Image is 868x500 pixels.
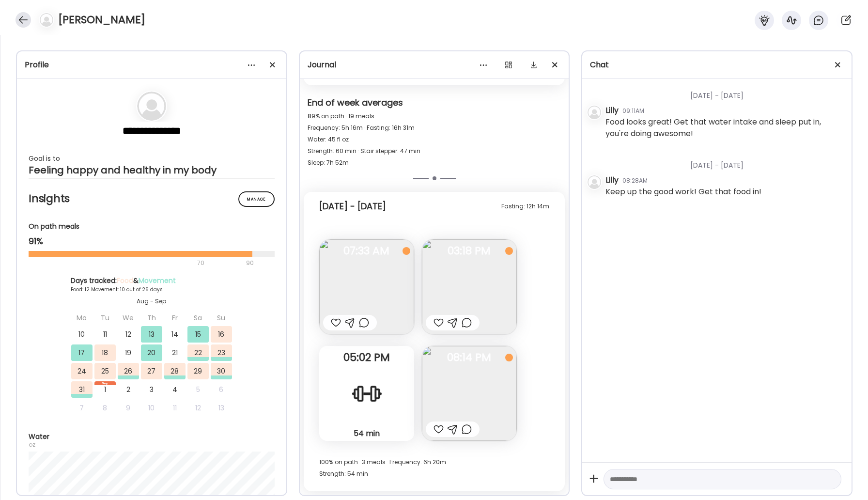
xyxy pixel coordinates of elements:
[29,153,275,164] div: Goal is to
[187,363,209,379] div: 29
[422,239,517,334] img: images%2FTWbYycbN6VXame8qbTiqIxs9Hvy2%2FJArI6pZdumfJb9Kq6022%2F9IPmt7PKmEXCD5SIfSdS_240
[94,381,116,385] div: Sep
[118,326,139,343] div: 12
[118,310,139,326] div: We
[422,247,517,255] span: 03:18 PM
[308,59,561,71] div: Journal
[94,381,116,398] div: 1
[25,59,279,71] div: Profile
[94,363,116,379] div: 25
[117,276,133,285] span: Food
[29,221,275,232] div: On path meals
[245,257,255,269] div: 90
[211,381,232,398] div: 6
[118,381,139,398] div: 2
[622,107,644,115] div: 09:11AM
[164,400,186,416] div: 11
[605,79,844,105] div: [DATE] - [DATE]
[29,235,275,247] div: 91%
[29,191,275,206] h2: Insights
[71,297,232,306] div: Aug - Sep
[94,310,116,326] div: Tu
[211,326,232,343] div: 16
[71,326,93,343] div: 10
[29,164,275,176] div: Feeling happy and healthy in my body
[187,310,209,326] div: Sa
[501,201,549,212] div: Fasting: 12h 14m
[94,400,116,416] div: 8
[319,456,550,480] div: 100% on path · 3 meals · Frequency: 6h 20m Strength: 54 min
[164,310,186,326] div: Fr
[211,400,232,416] div: 13
[71,276,232,286] div: Days tracked: &
[187,400,209,416] div: 12
[605,174,619,186] div: Lilly
[141,363,162,379] div: 27
[71,286,232,293] div: Food: 12 Movement: 10 out of 26 days
[211,363,232,379] div: 30
[164,363,186,379] div: 28
[187,344,209,361] div: 22
[71,363,93,379] div: 24
[319,201,386,212] div: [DATE] - [DATE]
[71,381,93,398] div: 31
[118,344,139,361] div: 19
[308,97,561,110] div: End of week averages
[308,110,561,169] div: 89% on path · 19 meals Frequency: 5h 16m · Fasting: 16h 31m Water: 45 fl oz Strength: 60 min · St...
[141,344,162,361] div: 20
[94,326,116,343] div: 11
[139,276,176,285] span: Movement
[94,344,116,361] div: 18
[29,257,243,269] div: 70
[141,326,162,343] div: 13
[422,353,517,362] span: 08:14 PM
[118,400,139,416] div: 9
[71,310,93,326] div: Mo
[323,428,410,438] div: 54 min
[319,353,414,362] span: 05:02 PM
[605,186,761,198] div: Keep up the good work! Get that food in!
[211,344,232,361] div: 23
[187,326,209,343] div: 15
[622,176,648,185] div: 08:28AM
[118,363,139,379] div: 26
[141,381,162,398] div: 3
[71,344,93,361] div: 17
[58,12,145,28] h4: [PERSON_NAME]
[29,442,275,448] div: oz
[211,310,232,326] div: Su
[187,381,209,398] div: 5
[141,400,162,416] div: 10
[40,13,53,27] img: bg-avatar-default.svg
[238,191,275,207] div: Manage
[588,106,601,119] img: bg-avatar-default.svg
[605,116,844,140] div: Food looks great! Get that water intake and sleep put in, you're doing awesome!
[71,400,93,416] div: 7
[588,175,601,189] img: bg-avatar-default.svg
[319,247,414,255] span: 07:33 AM
[164,326,186,343] div: 14
[164,344,186,361] div: 21
[319,239,414,334] img: images%2FTWbYycbN6VXame8qbTiqIxs9Hvy2%2FeBwd1bSPGcPCUXiwgyxP%2FshGs1w04QyIK6OpgtFqB_240
[164,381,186,398] div: 4
[605,149,844,174] div: [DATE] - [DATE]
[137,92,166,121] img: bg-avatar-default.svg
[605,105,619,116] div: Lilly
[590,59,844,71] div: Chat
[29,432,275,442] div: Water
[141,310,162,326] div: Th
[422,346,517,441] img: images%2FTWbYycbN6VXame8qbTiqIxs9Hvy2%2FFRyFfMZ9BpN0IfweyF8J%2FzlHwASG0ERPT8kKQeeu4_240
